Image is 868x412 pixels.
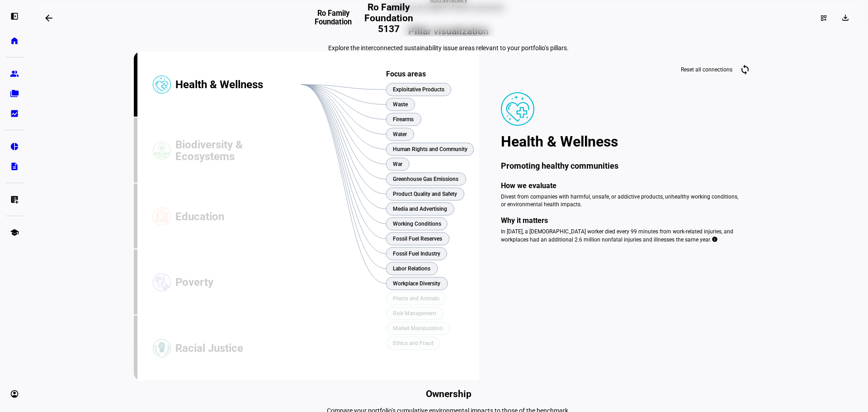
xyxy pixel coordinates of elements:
[393,116,414,123] text: Firearms
[10,142,19,151] eth-mat-symbol: pie_chart
[386,70,426,78] text: Focus areas
[393,161,403,167] text: War
[43,13,54,24] mat-icon: arrow_backwards
[393,280,440,287] text: Workplace Diversity
[393,191,457,197] text: Product Quality and Safety
[681,66,732,73] span: Reset all connections
[175,118,301,184] div: Biodiversity & Ecosystems
[740,64,750,75] mat-icon: cached
[10,36,19,45] eth-mat-symbol: home
[175,52,301,118] div: Health & Wellness
[393,146,467,152] text: Human Rights and Community
[393,101,408,108] text: Waste
[501,194,738,208] span: Divest from companies with harmful, unsafe, or addictive products, unhealthy working conditions, ...
[393,265,430,272] text: Labor Relations
[393,310,436,317] text: Risk Management
[10,162,19,171] eth-mat-symbol: description
[175,184,301,250] div: Education
[393,295,439,302] text: Plants and Animals
[312,9,354,33] h3: Ro Family Foundation
[393,221,441,227] text: Working Conditions
[501,216,741,225] div: Why it matters
[393,325,443,331] text: Market Manipulation
[712,236,718,242] mat-icon: info
[175,250,301,316] div: Poverty
[501,161,741,170] h4: Promoting healthy communities
[820,14,827,22] mat-icon: dashboard_customize
[10,69,19,78] eth-mat-symbol: group
[10,389,19,398] eth-mat-symbol: account_circle
[5,65,24,83] a: group
[10,228,19,237] eth-mat-symbol: school
[5,137,24,156] a: pie_chart
[393,251,440,257] text: Fossil Fuel Industry
[393,176,458,182] text: Greenhouse Gas Emissions
[501,181,741,190] div: How we evaluate
[393,86,444,93] text: Exploitative Products
[134,388,763,399] h2: Ownership
[501,134,741,149] h2: Health & Wellness
[393,206,447,212] text: Media and Advertising
[393,131,407,137] text: Water
[5,104,24,123] a: bid_landscape
[354,2,424,34] h2: Ro Family Foundation 5137
[10,195,19,204] eth-mat-symbol: list_alt_add
[10,89,19,98] eth-mat-symbol: folder_copy
[393,236,442,242] text: Fossil Fuel Reserves
[841,13,850,22] mat-icon: download
[5,157,24,175] a: description
[5,32,24,50] a: home
[10,109,19,118] eth-mat-symbol: bid_landscape
[5,85,24,103] a: folder_copy
[10,12,19,21] eth-mat-symbol: left_panel_open
[501,92,534,126] img: healthWellness.colored.svg
[134,44,763,52] div: Explore the interconnected sustainability issue areas relevant to your portfolio’s pillars.
[393,340,434,346] text: Ethics and Fraud
[501,228,733,243] span: In [DATE], a [DEMOGRAPHIC_DATA] worker died every 99 minutes from work-related injuries, and work...
[175,316,301,382] div: Racial Justice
